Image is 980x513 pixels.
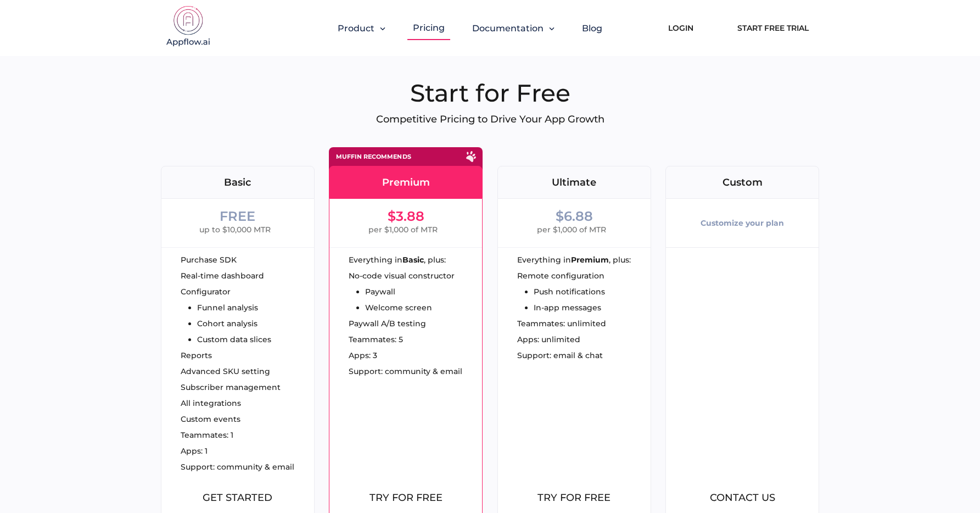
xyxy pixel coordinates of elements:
[181,431,233,439] span: Teammates: 1
[181,352,212,359] span: Reports
[534,288,605,295] li: Push notifications
[181,463,294,471] span: Support: community & email
[413,23,445,33] a: Pricing
[402,256,424,264] strong: Basic
[537,492,611,504] span: Try for free
[472,23,544,34] span: Documentation
[556,210,593,223] div: $6.88
[472,23,555,34] button: Documentation
[517,336,580,343] span: Apps: unlimited
[365,288,455,295] li: Paywall
[338,23,385,34] button: Product
[726,16,820,40] a: Start Free Trial
[338,484,474,511] button: Try for free
[571,256,609,264] strong: Premium
[220,210,255,223] div: FREE
[517,352,603,359] span: Support: email & chat
[349,256,482,264] div: Everything in , plus:
[498,177,651,187] div: Ultimate
[349,272,455,311] ul: No-code visual constructor
[203,492,272,504] span: Get Started
[336,154,411,160] div: Muffin recommends
[197,336,271,343] li: Custom data slices
[652,16,710,40] a: Login
[161,177,314,187] div: Basic
[181,383,281,391] span: Subscriber management
[338,23,374,34] span: Product
[349,320,426,327] span: Paywall A/B testing
[199,223,271,236] span: up to $10,000 MTR
[181,367,270,375] span: Advanced SKU setting
[329,177,482,187] div: Premium
[161,5,216,49] img: appflow.ai-logo
[388,210,424,223] div: $3.88
[701,210,784,236] div: Customize your plan
[197,320,271,327] li: Cohort analysis
[349,367,462,375] span: Support: community & email
[197,304,271,311] li: Funnel analysis
[181,288,271,343] ul: Configurator
[369,492,443,504] span: Try for free
[537,223,606,236] span: per $1,000 of MTR
[365,304,455,311] li: Welcome screen
[517,320,606,327] span: Teammates: unlimited
[349,336,403,343] span: Teammates: 5
[170,484,306,511] button: Get Started
[506,484,642,511] button: Try for free
[181,256,237,264] span: Purchase SDK
[666,177,819,187] div: Custom
[534,304,605,311] li: In-app messages
[161,113,820,125] p: Competitive Pricing to Drive Your App Growth
[181,447,208,455] span: Apps: 1
[181,272,264,280] span: Real-time dashboard
[582,23,602,34] a: Blog
[181,415,240,423] span: Custom events
[368,223,438,236] span: per $1,000 of MTR
[674,484,810,511] button: Contact us
[349,352,377,359] span: Apps: 3
[161,78,820,108] h1: Start for Free
[181,399,241,407] span: All integrations
[517,272,605,311] ul: Remote configuration
[517,256,651,264] div: Everything in , plus:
